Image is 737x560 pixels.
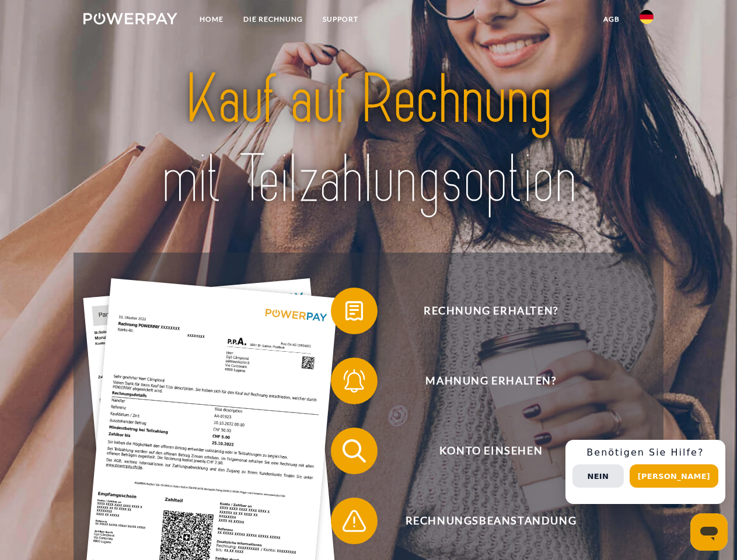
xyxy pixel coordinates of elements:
span: Rechnung erhalten? [348,288,634,334]
img: de [640,10,654,24]
img: qb_bill.svg [340,296,369,325]
img: qb_bell.svg [340,366,369,395]
span: Konto einsehen [348,428,634,474]
h3: Benötigen Sie Hilfe? [572,447,718,459]
a: agb [593,9,630,30]
a: SUPPORT [313,9,368,30]
button: Rechnungsbeanstandung [331,498,634,544]
span: Mahnung erhalten? [348,358,634,404]
button: Rechnung erhalten? [331,288,634,334]
button: [PERSON_NAME] [630,464,718,488]
button: Nein [572,464,624,488]
a: DIE RECHNUNG [233,9,313,30]
img: title-powerpay_de.svg [111,56,626,223]
span: Rechnungsbeanstandung [348,498,634,544]
img: qb_search.svg [340,436,369,466]
iframe: Schaltfläche zum Öffnen des Messaging-Fensters [690,513,728,551]
img: logo-powerpay-white.svg [83,13,177,24]
button: Konto einsehen [331,428,634,474]
img: qb_warning.svg [340,506,369,535]
button: Mahnung erhalten? [331,358,634,404]
div: Schnellhilfe [565,440,725,504]
a: Home [190,9,233,30]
